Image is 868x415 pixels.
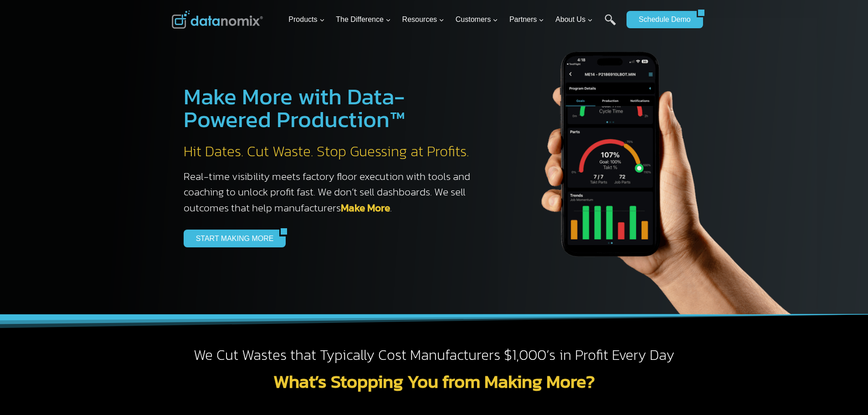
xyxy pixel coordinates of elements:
span: Customers [456,14,498,26]
span: Partners [509,14,544,26]
a: Make More [341,200,390,215]
h1: Make More with Data-Powered Production™ [184,85,480,131]
span: About Us [555,14,593,26]
h2: We Cut Wastes that Typically Cost Manufacturers $1,000’s in Profit Every Day [172,346,697,365]
h3: Real-time visibility meets factory floor execution with tools and coaching to unlock profit fast.... [184,169,480,216]
h2: Hit Dates. Cut Waste. Stop Guessing at Profits. [184,142,480,161]
span: Products [288,14,324,26]
a: START MAKING MORE [184,230,280,247]
img: Datanomix [172,10,263,29]
a: Schedule Demo [627,11,697,28]
h2: What’s Stopping You from Making More? [172,372,697,390]
img: The Datanoix Mobile App available on Android and iOS Devices [498,18,817,314]
a: Search [605,14,616,35]
nav: Primary Navigation [285,5,622,35]
span: Resources [402,14,444,26]
span: The Difference [336,14,391,26]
